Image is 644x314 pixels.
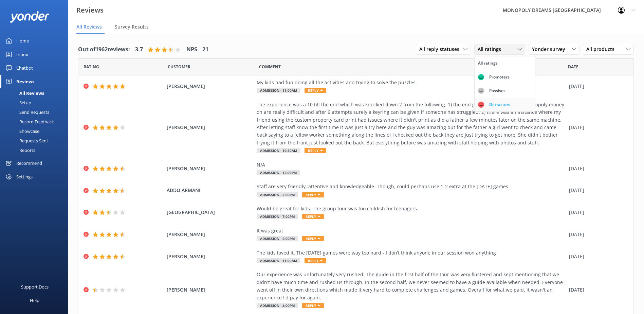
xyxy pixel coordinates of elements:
[484,87,511,94] div: Passives
[4,107,68,117] a: Send Requests
[10,11,49,22] img: yonder-white-logo.png
[186,45,197,54] h4: NPS
[302,303,324,308] span: Reply
[4,126,39,136] div: Showcase
[569,253,625,260] div: [DATE]
[257,271,566,301] div: Our experience was unfortunately very rushed. The guide in the first half of the tour was very fl...
[16,75,34,88] div: Reviews
[202,45,208,54] h4: 21
[16,170,33,184] div: Settings
[569,231,625,238] div: [DATE]
[586,46,619,53] span: All products
[76,23,102,30] span: All Reviews
[4,136,68,145] a: Requests Sent
[4,117,68,126] a: Record Feedback
[257,249,566,257] div: The kids loved it. The [DATE] games were way too hard - I don’t think anyone in our session won a...
[257,258,300,263] span: Admission - 11:00am
[305,148,326,153] span: Reply
[167,209,253,216] span: [GEOGRAPHIC_DATA]
[257,79,566,86] div: My kids had fun doing all the activities and trying to solve the puzzles.
[569,187,625,194] div: [DATE]
[257,192,298,197] span: Admission - 2:00pm
[257,161,566,169] div: N/A
[4,107,49,117] div: Send Requests
[484,101,515,108] div: Detractors
[16,156,42,170] div: Recommend
[302,214,324,219] span: Reply
[257,214,298,219] span: Admission - 7:00pm
[4,88,68,98] a: All Reviews
[532,46,569,53] span: Yonder survey
[257,236,298,241] span: Admission - 2:00pm
[257,101,566,146] div: The experience was a 10 till the end which was knocked down 2 from the following. 1) the end game...
[167,253,253,260] span: [PERSON_NAME]
[4,98,31,107] div: Setup
[4,136,48,145] div: Requests Sent
[167,124,253,131] span: [PERSON_NAME]
[167,231,253,238] span: [PERSON_NAME]
[4,88,44,98] div: All Reviews
[419,46,463,53] span: All reply statuses
[135,45,143,54] h4: 3.7
[4,98,68,107] a: Setup
[568,64,578,70] span: Date
[16,48,28,61] div: Inbox
[257,183,566,190] div: Staff are very friendly, attentive and knowledgeable. Though, could perhaps use 1-2 extra at the ...
[569,83,625,90] div: [DATE]
[569,209,625,216] div: [DATE]
[4,117,54,126] div: Record Feedback
[167,165,253,172] span: [PERSON_NAME]
[305,88,326,93] span: Reply
[257,148,300,153] span: Admission - 10:30am
[16,61,33,75] div: Chatbot
[478,46,505,53] span: All ratings
[16,34,29,48] div: Home
[78,45,130,54] h4: Out of 1962 reviews:
[4,126,68,136] a: Showcase
[4,145,68,155] a: Reports
[21,280,49,294] div: Support Docs
[259,64,281,70] span: Question
[168,64,190,70] span: Date
[569,165,625,172] div: [DATE]
[84,64,99,70] span: Date
[569,286,625,294] div: [DATE]
[302,192,324,197] span: Reply
[115,23,149,30] span: Survey Results
[569,124,625,131] div: [DATE]
[305,258,326,263] span: Reply
[76,5,104,16] h3: Reviews
[484,74,515,81] div: Promoters
[4,145,35,155] div: Reports
[30,294,39,307] div: Help
[257,170,300,175] span: Admission - 12:00pm
[257,303,298,308] span: Admission - 4:00pm
[478,60,498,67] div: All ratings
[257,227,566,234] div: It was great
[167,187,253,194] span: ADDO ARMANI
[167,83,253,90] span: [PERSON_NAME]
[302,236,324,241] span: Reply
[257,205,566,212] div: Would be great for kids. The group tour was too childish for teenagers.
[167,286,253,294] span: [PERSON_NAME]
[257,88,300,93] span: Admission - 11:00am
